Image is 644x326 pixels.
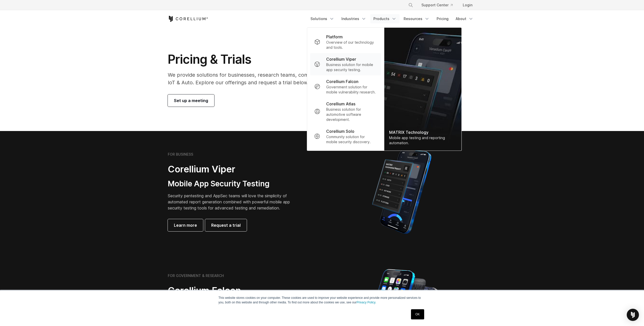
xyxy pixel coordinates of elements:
[168,16,208,22] a: Corellium Home
[326,34,343,40] p: Platform
[326,134,377,144] p: Community solution for mobile security discovery.
[326,85,377,95] p: Government solution for mobile vulnerability research.
[401,14,433,23] a: Resources
[168,164,298,175] h2: Corellium Viper
[326,101,355,107] p: Corellium Atlas
[310,75,381,98] a: Corellium Falcon Government solution for mobile vulnerability research.
[168,71,370,86] p: We provide solutions for businesses, research teams, community individuals, and IoT & Auto. Explo...
[459,1,476,10] a: Login
[384,28,461,151] a: MATRIX Technology Mobile app testing and reporting automation.
[326,78,358,85] p: Corellium Falcon
[411,309,424,319] a: OK
[326,128,354,134] p: Corellium Solo
[326,62,377,72] p: Business solution for mobile app security testing.
[389,135,456,145] div: Mobile app testing and reporting automation.
[168,94,214,107] a: Set up a meeting
[453,14,476,23] a: About
[168,285,310,296] h2: Corellium Falcon
[326,56,356,62] p: Corellium Viper
[326,40,377,50] p: Overview of our technology and tools.
[307,14,337,23] a: Solutions
[310,98,381,125] a: Corellium Atlas Business solution for automotive software development.
[168,179,298,189] h3: Mobile App Security Testing
[370,14,400,23] a: Products
[310,53,381,75] a: Corellium Viper Business solution for mobile app security testing.
[168,152,193,157] h6: FOR BUSINESS
[402,1,476,10] div: Navigation Menu
[168,273,224,278] h6: FOR GOVERNMENT & RESEARCH
[174,97,208,104] span: Set up a meeting
[219,296,426,305] p: This website stores cookies on your computer. These cookies are used to improve your website expe...
[211,222,241,228] span: Request a trial
[310,31,381,53] a: Platform Overview of our technology and tools.
[326,107,377,122] p: Business solution for automotive software development.
[205,219,247,231] a: Request a trial
[307,14,476,23] div: Navigation Menu
[417,1,457,10] a: Support Center
[384,28,461,151] img: Matrix_WebNav_1x
[168,52,370,67] h1: Pricing & Trials
[389,129,456,135] div: MATRIX Technology
[434,14,452,23] a: Pricing
[310,125,381,148] a: Corellium Solo Community solution for mobile security discovery.
[364,147,440,236] img: Corellium MATRIX automated report on iPhone showing app vulnerability test results across securit...
[338,14,369,23] a: Industries
[174,222,197,228] span: Learn more
[406,1,415,10] button: Search
[168,219,203,231] a: Learn more
[357,301,376,304] a: Privacy Policy.
[168,193,298,211] p: Security pentesting and AppSec teams will love the simplicity of automated report generation comb...
[627,309,639,321] div: Open Intercom Messenger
